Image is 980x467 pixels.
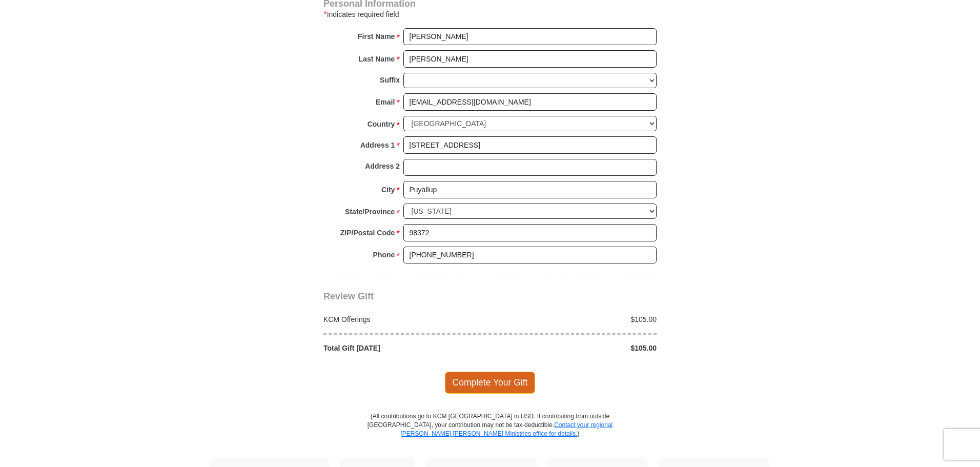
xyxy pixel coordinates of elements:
div: $105.00 [490,343,662,353]
strong: Country [367,117,395,131]
strong: Suffix [380,73,400,87]
span: Complete Your Gift [445,372,536,393]
strong: City [381,182,395,197]
strong: ZIP/Postal Code [340,226,395,240]
strong: First Name [358,29,395,44]
div: Total Gift [DATE] [318,343,491,353]
strong: Address 2 [365,159,400,173]
strong: Email [376,95,395,109]
p: (All contributions go to KCM [GEOGRAPHIC_DATA] in USD. If contributing from outside [GEOGRAPHIC_D... [367,412,613,457]
strong: Phone [373,248,395,262]
div: Indicates required field [323,8,657,21]
strong: Last Name [359,52,395,66]
strong: State/Province [345,205,395,219]
div: KCM Offerings [318,314,491,324]
div: $105.00 [490,314,662,324]
strong: Address 1 [360,138,395,152]
span: Review Gift [323,291,374,301]
a: Contact your regional [PERSON_NAME] [PERSON_NAME] Ministries office for details. [400,421,612,437]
